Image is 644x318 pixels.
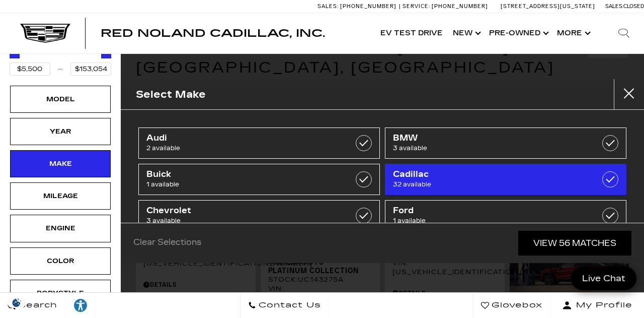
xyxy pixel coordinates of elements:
span: Live Chat [577,273,630,284]
span: Service: [403,3,430,10]
div: Make [35,158,86,169]
input: Minimum [10,62,50,76]
span: My Profile [572,298,632,312]
span: [PHONE_NUMBER] [432,3,488,10]
a: Contact Us [240,293,329,318]
a: Chevrolet3 available [138,200,380,231]
section: Click to Open Cookie Consent Modal [5,297,28,308]
div: Mileage [35,190,86,202]
a: Explore your accessibility options [65,293,96,318]
a: Clear Selections [133,237,201,249]
span: 32 available [393,179,585,189]
a: Pre-Owned [484,13,552,53]
div: ColorColor [10,247,111,275]
span: 1 available [146,179,338,189]
span: Closed [623,3,644,10]
a: BMW3 available [385,128,626,159]
span: Glovebox [489,298,542,312]
span: Sales: [317,3,339,10]
a: Ford1 available [385,200,626,231]
div: BodystyleBodystyle [10,280,111,307]
div: Explore your accessibility options [65,298,96,313]
span: Chevrolet [146,206,338,216]
span: 3 available [393,143,585,153]
h2: Select Make [136,86,206,103]
span: Red Noland Cadillac, Inc. [101,27,325,39]
img: Opt-Out Icon [5,297,28,308]
span: 2 available [146,143,338,153]
div: MileageMileage [10,182,111,210]
span: BMW [393,133,585,143]
button: Open user profile menu [550,293,644,318]
span: 1 available [393,216,585,226]
div: Year [35,126,86,137]
a: EV Test Drive [375,13,448,53]
a: Buick1 available [138,164,380,195]
button: More [552,13,594,53]
span: Search [16,298,57,312]
div: Bodystyle [35,288,86,299]
a: Service: [PHONE_NUMBER] [399,4,491,9]
div: ModelModel [10,86,111,113]
span: Contact Us [256,298,321,312]
button: close [614,79,644,109]
div: Price [10,45,111,76]
div: Color [35,256,86,267]
img: Cadillac Dark Logo with Cadillac White Text [20,24,70,43]
span: 3 available [146,216,338,226]
span: Ford [393,206,585,216]
span: Sales: [605,3,623,10]
div: YearYear [10,118,111,145]
div: Model [35,94,86,105]
a: New [448,13,484,53]
div: EngineEngine [10,215,111,242]
a: Glovebox [473,293,550,318]
a: Sales: [PHONE_NUMBER] [317,4,399,9]
div: MakeMake [10,150,111,177]
input: Maximum [70,62,111,76]
a: [STREET_ADDRESS][US_STATE] [501,3,595,10]
span: Cadillac [393,169,585,179]
span: [PHONE_NUMBER] [340,3,396,10]
a: View 56 Matches [518,231,631,256]
div: Engine [35,223,86,234]
a: Live Chat [571,267,636,290]
span: Buick [146,169,338,179]
a: Cadillac32 available [385,164,626,195]
a: Audi2 available [138,128,380,159]
a: Red Noland Cadillac, Inc. [101,28,325,38]
span: Audi [146,133,338,143]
